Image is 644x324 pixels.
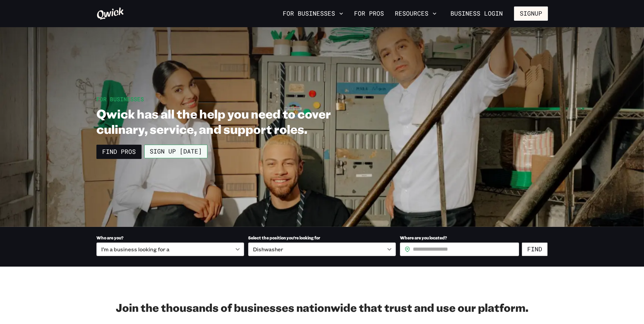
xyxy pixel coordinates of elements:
[144,145,207,158] a: Sign up [DATE]
[514,6,548,21] button: Signup
[96,301,548,314] h2: Join the thousands of businesses nationwide that trust and use our platform.
[248,242,396,256] div: Dishwasher
[96,242,244,256] div: I’m a business looking for a
[96,106,367,137] h1: Qwick has all the help you need to cover culinary, service, and support roles.
[351,8,387,19] a: For Pros
[280,8,346,19] button: For Businesses
[96,145,142,159] a: Find Pros
[400,235,447,240] span: Where are you located?
[96,235,124,240] span: Who are you?
[445,6,509,21] a: Business Login
[96,95,144,103] span: For Businesses
[392,8,439,19] button: Resources
[248,235,320,240] span: Select the position you’re looking for
[522,242,548,256] button: Find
